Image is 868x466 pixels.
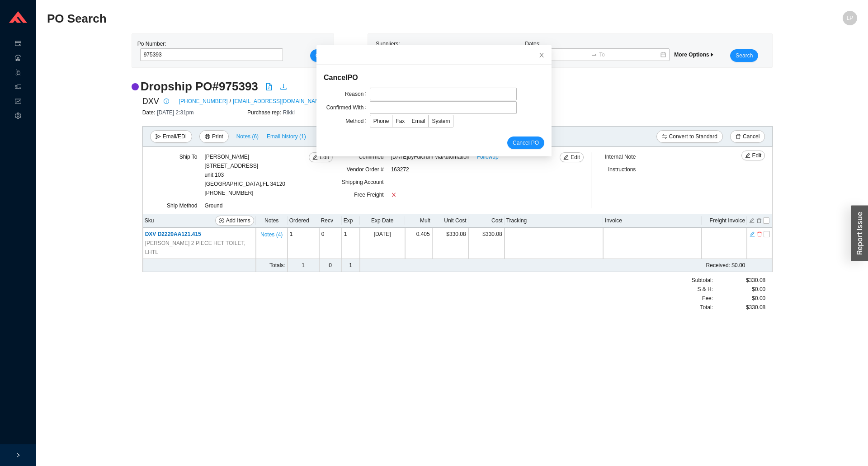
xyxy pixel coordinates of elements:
span: Convert to Standard [669,132,717,141]
button: info-circle [159,95,172,108]
span: Print [212,132,223,141]
label: Method [345,115,369,127]
button: edit [749,230,755,236]
div: [PERSON_NAME] [STREET_ADDRESS] unit 103 [GEOGRAPHIC_DATA] , FL 34120 [204,152,285,188]
a: Followup [477,152,499,161]
span: Ship To [179,154,198,160]
span: Cancel [743,132,759,141]
td: 1 [342,259,360,272]
th: Tracking [505,214,603,228]
span: System [432,118,450,124]
span: $0.00 [752,294,765,303]
a: file-pdf [265,83,273,92]
button: delete [756,217,762,223]
span: edit [750,231,755,237]
span: Go [316,51,323,60]
span: Rikki [283,109,295,116]
td: 0 [319,259,342,272]
button: Close [532,45,552,65]
span: printer [205,134,210,140]
span: Vendor Order # [347,166,384,173]
span: edit [312,155,318,161]
span: credit-card [15,37,21,52]
span: right [15,452,21,458]
span: Fax [396,118,405,124]
span: Edit [320,153,329,162]
span: close [391,192,396,198]
span: Phone [373,118,389,124]
span: Subtotal: [692,276,713,285]
th: Invoice [603,214,702,228]
div: $330.08 [713,303,765,312]
span: Instructions [608,166,636,173]
span: Purchase rep: [247,109,283,116]
div: Suppliers: [373,39,523,62]
a: [EMAIL_ADDRESS][DOMAIN_NAME] [233,97,325,106]
div: Cancel PO [324,72,544,84]
a: download [280,83,287,92]
button: Cancel PO [507,137,544,149]
button: editEdit [560,152,584,162]
button: deleteCancel [730,130,765,143]
td: [DATE] [360,228,405,259]
span: plus-circle [219,218,224,224]
span: [PERSON_NAME] 2 PIECE HET TOILET, LHTL [145,239,254,257]
span: Internal Note [605,154,636,160]
span: Date: [142,109,157,116]
td: $330.08 [432,228,468,259]
span: Ground [204,202,222,209]
span: Confirmed [359,154,383,160]
button: Search [730,49,758,62]
th: Exp Date [360,214,405,228]
span: info-circle [161,99,171,104]
span: fund [15,95,21,109]
a: [PHONE_NUMBER] [179,97,228,106]
span: Notes ( 4 ) [260,230,283,239]
span: S & H: [697,285,713,294]
button: swapConvert to Standard [656,130,723,143]
th: Freight Invoice [702,214,747,228]
h2: PO Search [47,11,655,27]
td: 0 [319,228,342,259]
td: 1 [342,228,360,259]
span: Ship Method [167,202,197,209]
span: Edit [571,153,580,162]
th: Mult [405,214,432,228]
td: $0.00 [405,259,747,272]
th: Ordered [288,214,319,228]
div: Po Number: [137,39,281,62]
div: $330.08 [713,276,765,285]
h2: Dropship PO # 975393 [141,79,258,94]
div: Sku [145,216,254,226]
button: delete [756,230,763,236]
span: More Options [674,52,714,58]
span: send [156,134,161,140]
th: Recv [319,214,342,228]
span: Fee : [702,294,713,303]
span: close [538,52,545,58]
button: Notes (6) [236,132,259,138]
button: Notes (4) [260,230,283,236]
span: delete [736,134,741,140]
td: 1 [288,259,319,272]
button: editEdit [741,151,765,160]
span: Email [411,118,425,124]
span: file-pdf [265,83,273,90]
span: Cancel PO [513,138,539,147]
span: [DATE] 2:31pm [157,109,193,116]
label: Confirmed With [326,101,370,114]
span: LP [847,11,854,25]
td: 1 [288,228,319,259]
th: Cost [468,214,505,228]
div: [PHONE_NUMBER] [204,152,285,198]
span: download [280,83,287,90]
span: DXV [142,94,159,108]
th: Exp [342,214,360,228]
span: Shipping Account [342,179,384,185]
span: to [591,52,597,58]
span: swap-right [591,52,597,58]
button: Go [310,49,328,62]
span: Totals: [269,262,285,268]
input: From [528,50,589,59]
span: Search [736,51,753,60]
